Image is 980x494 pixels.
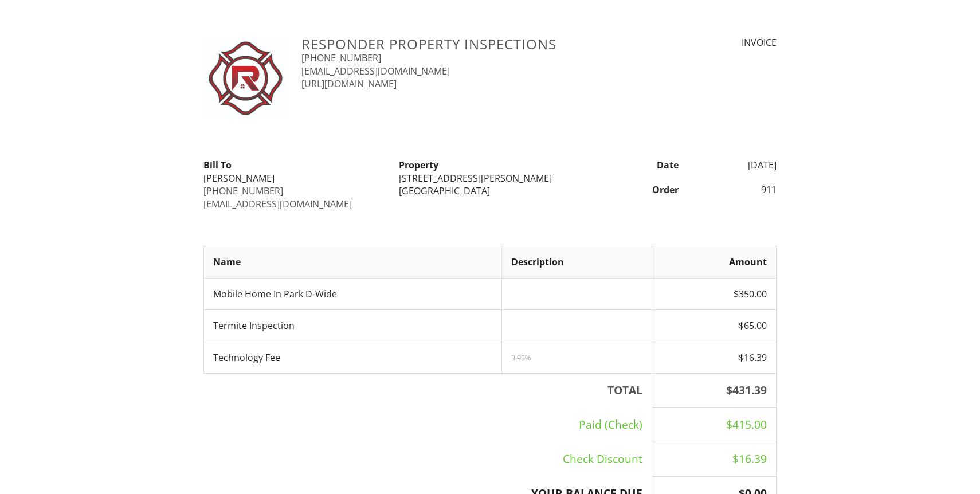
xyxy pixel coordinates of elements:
h3: Responder Property Inspections [301,36,630,52]
td: $16.39 [652,442,776,476]
strong: Property [399,159,438,171]
a: [EMAIL_ADDRESS][DOMAIN_NAME] [301,65,450,77]
td: $415.00 [652,407,776,442]
div: [PERSON_NAME] [203,172,385,185]
td: $350.00 [652,278,776,309]
a: [EMAIL_ADDRESS][DOMAIN_NAME] [203,198,352,210]
th: Description [502,246,652,278]
div: Order [588,183,686,196]
div: [STREET_ADDRESS][PERSON_NAME] [399,172,581,185]
th: TOTAL [204,373,652,407]
td: Check Discount [204,442,652,476]
img: Responder_maltese_notext.jpg [203,36,288,120]
a: [PHONE_NUMBER] [203,185,283,197]
td: Paid (Check) [204,407,652,442]
div: [GEOGRAPHIC_DATA] [399,185,581,197]
td: $65.00 [652,310,776,342]
th: Amount [652,246,776,278]
span: Mobile Home In Park D-Wide [213,288,337,300]
th: $431.39 [652,373,776,407]
a: [PHONE_NUMBER] [301,52,381,64]
td: $16.39 [652,342,776,373]
th: Name [204,246,502,278]
div: 3.95% [511,353,642,362]
span: Termite Inspection [213,319,295,332]
strong: Bill To [203,159,232,171]
div: INVOICE [644,36,777,49]
td: Technology Fee [204,342,502,373]
div: [DATE] [685,159,783,171]
div: 911 [685,183,783,196]
div: Date [588,159,686,171]
a: [URL][DOMAIN_NAME] [301,77,397,90]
